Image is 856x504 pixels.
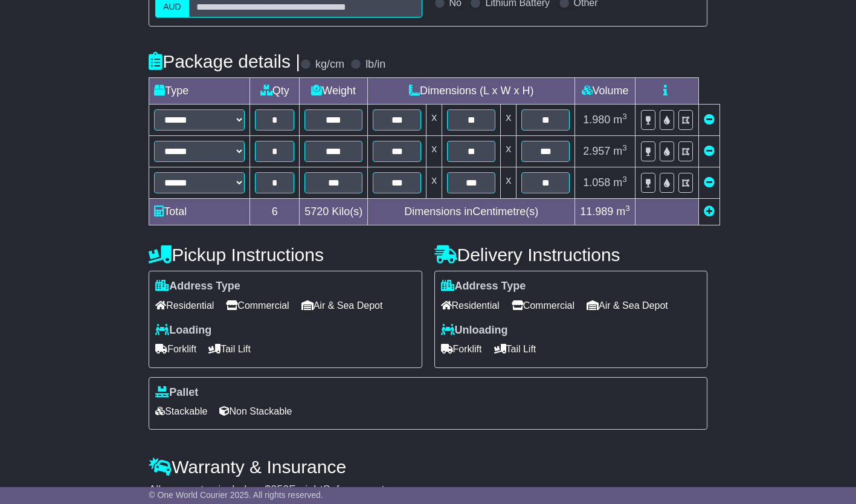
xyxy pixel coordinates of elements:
[583,176,610,189] span: 1.058
[155,402,207,421] span: Stackable
[304,205,329,218] span: 5720
[622,143,627,152] sup: 3
[300,199,368,225] td: Kilo(s)
[616,205,630,218] span: m
[704,176,715,189] a: Remove this item
[315,58,344,71] label: kg/cm
[622,175,627,184] sup: 3
[613,145,627,157] span: m
[271,483,289,496] span: 250
[149,199,250,225] td: Total
[149,457,707,477] h4: Warranty & Insurance
[426,136,442,167] td: x
[613,114,627,126] span: m
[441,324,508,337] label: Unloading
[155,386,198,399] label: Pallet
[583,114,610,126] span: 1.980
[226,296,289,315] span: Commercial
[149,78,250,105] td: Type
[704,145,715,157] a: Remove this item
[149,490,323,500] span: © One World Courier 2025. All rights reserved.
[155,324,211,337] label: Loading
[575,78,636,105] td: Volume
[501,167,516,199] td: x
[149,51,300,71] h4: Package details |
[300,78,368,105] td: Weight
[441,340,482,358] span: Forklift
[368,78,575,105] td: Dimensions (L x W x H)
[155,296,214,315] span: Residential
[208,340,251,358] span: Tail Lift
[426,105,442,136] td: x
[587,296,668,315] span: Air & Sea Depot
[625,204,630,213] sup: 3
[622,112,627,121] sup: 3
[149,483,707,497] div: All our quotes include a $ FreightSafe warranty.
[434,245,707,265] h4: Delivery Instructions
[250,199,300,225] td: 6
[704,114,715,126] a: Remove this item
[426,167,442,199] td: x
[250,78,300,105] td: Qty
[155,340,196,358] span: Forklift
[580,205,613,218] span: 11.989
[219,402,292,421] span: Non Stackable
[501,105,516,136] td: x
[441,296,500,315] span: Residential
[155,280,240,293] label: Address Type
[494,340,536,358] span: Tail Lift
[583,145,610,157] span: 2.957
[368,199,575,225] td: Dimensions in Centimetre(s)
[704,205,715,218] a: Add new item
[441,280,526,293] label: Address Type
[149,245,422,265] h4: Pickup Instructions
[301,296,383,315] span: Air & Sea Depot
[613,176,627,189] span: m
[512,296,574,315] span: Commercial
[365,58,385,71] label: lb/in
[501,136,516,167] td: x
